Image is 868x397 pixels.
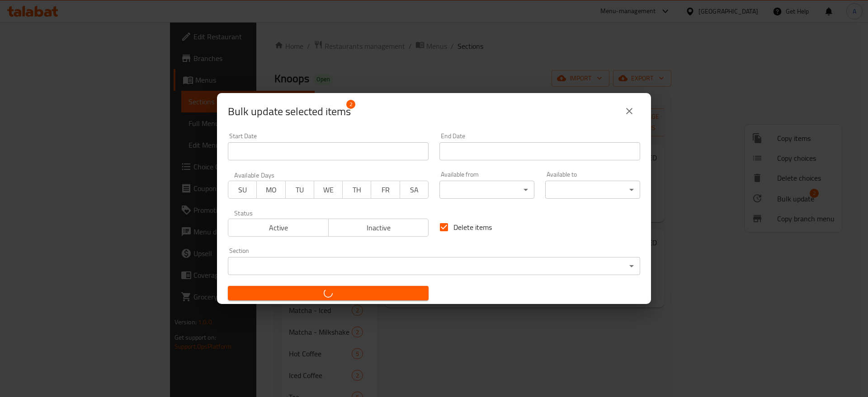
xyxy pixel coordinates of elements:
[453,222,492,233] span: Delete items
[318,183,339,196] span: WE
[289,183,311,196] span: TU
[439,181,534,199] div: ​
[232,183,253,196] span: SU
[346,183,368,196] span: TH
[545,181,640,199] div: ​
[228,181,257,199] button: SU
[232,221,325,234] span: Active
[328,219,429,237] button: Inactive
[346,100,355,109] span: 2
[332,221,425,234] span: Inactive
[285,181,314,199] button: TU
[256,181,285,199] button: MO
[228,219,329,237] button: Active
[618,100,640,122] button: close
[228,104,351,119] span: Selected items count
[260,183,282,196] span: MO
[400,181,429,199] button: SA
[228,257,640,275] div: ​
[371,181,400,199] button: FR
[375,183,396,196] span: FR
[404,183,425,196] span: SA
[342,181,371,199] button: TH
[314,181,343,199] button: WE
